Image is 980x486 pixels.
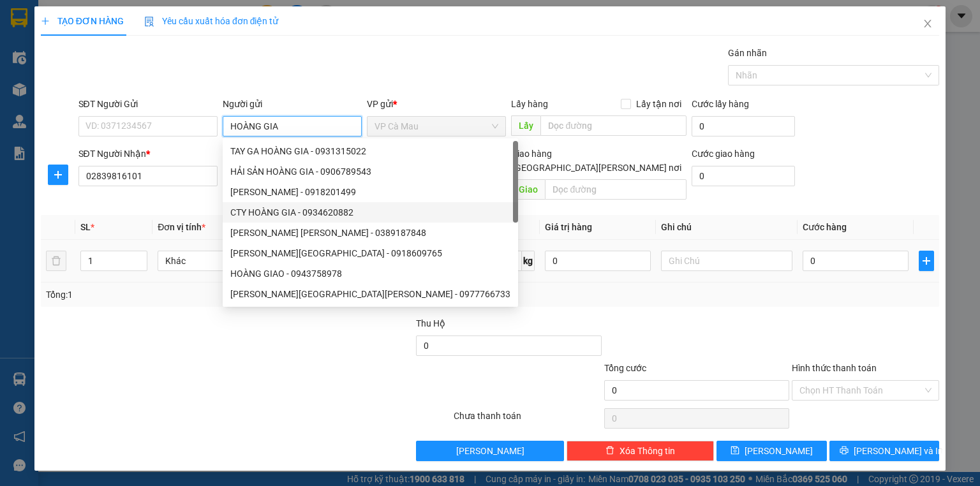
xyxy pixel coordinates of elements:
div: [PERSON_NAME] [PERSON_NAME] - 0389187848 [230,226,510,240]
div: Chưa thanh toán [452,409,602,431]
button: printer[PERSON_NAME] và In [829,441,940,461]
span: plus [919,256,933,266]
div: HOÀNG GIAO - 0943758978 [223,263,518,284]
span: save [731,446,739,456]
div: TAY GA HOÀNG GIA - 0931315022 [223,141,518,161]
input: Dọc đường [545,179,687,200]
div: [PERSON_NAME] - 0918201499 [230,185,510,199]
div: CTY HOÀNG GIA - 0934620882 [230,205,510,219]
b: [PERSON_NAME] [73,8,181,24]
label: Hình thức thanh toán [792,363,877,373]
div: [PERSON_NAME][GEOGRAPHIC_DATA][PERSON_NAME] - 0977766733 [230,287,510,301]
span: [PERSON_NAME] [456,444,524,458]
div: Tổng: 1 [46,288,379,302]
span: Giao hàng [511,149,552,159]
div: HẢI SẢN HOÀNG GIA - 0906789543 [230,165,510,179]
b: GỬI : VP Cà Mau [6,80,135,101]
span: kg [522,251,535,271]
img: icon [144,17,154,27]
div: SĐT Người Gửi [78,97,218,111]
input: Ghi Chú [661,251,792,271]
input: 0 [545,251,651,271]
span: [PERSON_NAME] [745,444,813,458]
input: Dọc đường [540,115,687,136]
span: plus [41,17,50,26]
div: NGUYỂN HOÀNG GIANG - 0977766733 [223,284,518,304]
div: TAY GA HOÀNG GIA - 0931315022 [230,144,510,158]
span: delete [605,446,614,456]
span: plus [48,170,68,180]
span: Cước hàng [803,222,847,232]
th: Ghi chú [656,215,798,240]
button: Close [910,6,946,42]
button: save[PERSON_NAME] [716,441,827,461]
label: Gán nhãn [728,48,767,58]
label: Cước lấy hàng [692,99,749,109]
span: phone [73,47,84,57]
div: NGUYỄN HOÀNG GIANG - 0389187848 [223,223,518,243]
span: [PERSON_NAME] và In [854,444,943,458]
div: HOÀNG GIANG - 0918201499 [223,182,518,202]
span: TẠO ĐƠN HÀNG [41,16,124,26]
div: SĐT Người Nhận [78,147,218,161]
span: Khác [165,251,281,270]
button: [PERSON_NAME] [416,441,563,461]
span: Lấy hàng [511,99,548,109]
span: Đơn vị tính [158,222,205,232]
span: Xóa Thông tin [620,444,675,458]
label: Cước giao hàng [692,149,755,159]
span: close [923,18,933,29]
button: plus [919,251,934,271]
span: VP Cà Mau [375,117,498,136]
span: environment [73,31,84,41]
input: Cước giao hàng [692,166,795,186]
div: [PERSON_NAME][GEOGRAPHIC_DATA] - 0918609765 [230,246,510,260]
li: 02839.63.63.63 [6,44,243,60]
span: Giao [511,179,545,200]
div: VP gửi [367,97,506,111]
li: 85 [PERSON_NAME] [6,28,243,44]
div: HOÀNG GIAO - 0943758978 [230,267,510,281]
div: CTY HOÀNG GIA - 0934620882 [223,202,518,223]
span: Thu Hộ [416,318,445,328]
span: SL [80,222,91,232]
button: deleteXóa Thông tin [567,441,714,461]
div: HẢI SẢN HOÀNG GIA - 0906789543 [223,161,518,182]
button: delete [46,251,66,271]
span: Lấy tận nơi [631,97,687,111]
span: Giá trị hàng [545,222,592,232]
button: plus [48,165,68,185]
span: [GEOGRAPHIC_DATA][PERSON_NAME] nơi [507,161,687,175]
span: printer [840,446,849,456]
span: Tổng cước [604,363,646,373]
span: Lấy [511,115,540,136]
input: Cước lấy hàng [692,116,795,136]
span: Yêu cầu xuất hóa đơn điện tử [144,16,279,26]
div: DƯƠNG HOÀNG GIANG - 0918609765 [223,243,518,263]
div: Người gửi [223,97,362,111]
